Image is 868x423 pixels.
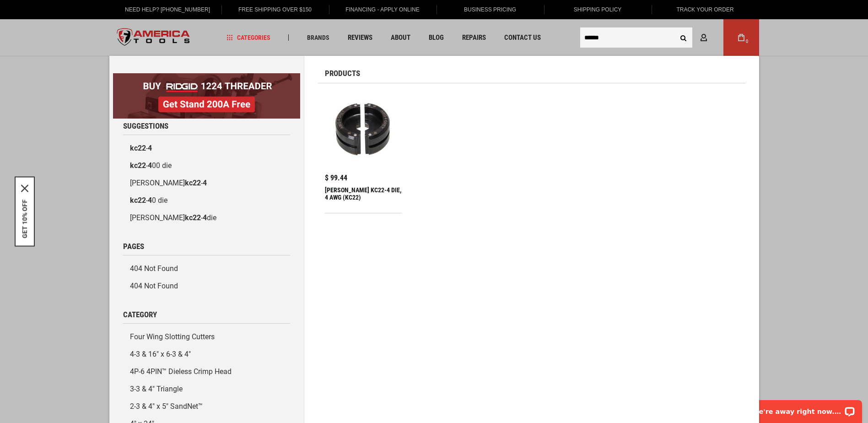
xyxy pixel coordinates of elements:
a: BOGO: Buy RIDGID® 1224 Threader, Get Stand 200A Free! [113,73,300,80]
a: 404 Not Found [123,260,290,277]
a: Categories [222,32,275,44]
a: 4P-6 4PIN™ Dieless Crimp Head [123,363,290,380]
iframe: LiveChat chat widget [739,394,868,423]
a: Brands [303,32,334,44]
a: [PERSON_NAME]kc22-4 [123,174,290,192]
b: kc22 [185,213,201,222]
span: Categories [226,34,270,41]
span: $ 99.44 [325,174,347,182]
b: 4 [148,144,152,152]
svg: close icon [21,185,28,192]
button: Search [675,29,692,46]
span: Products [325,70,360,77]
button: GET 10% OFF [21,200,28,239]
img: GREENLEE KC22-4 DIE, 4 AWG (KC22) [329,95,398,163]
button: Close [21,185,28,192]
b: 4 [148,196,152,205]
b: kc22 [185,179,201,187]
b: kc22 [130,161,146,170]
b: 4 [203,179,207,187]
a: 404 Not Found [123,277,290,295]
a: 4-3 & 16" x 6-3 & 4" [123,346,290,363]
span: Pages [123,243,144,250]
a: 3-3 & 4" Triangle [123,380,290,398]
div: GREENLEE KC22-4 DIE, 4 AWG (KC22) [325,186,402,208]
b: 4 [148,161,152,170]
span: Category [123,311,157,319]
b: kc22 [130,196,146,205]
a: Four Wing Slotting Cutters [123,328,290,346]
span: Brands [307,34,329,41]
b: kc22 [130,144,146,152]
a: 2-3 & 4" x 5" SandNet™ [123,398,290,415]
a: kc22-40 die [123,192,290,209]
img: BOGO: Buy RIDGID® 1224 Threader, Get Stand 200A Free! [113,73,300,119]
b: 4 [203,213,207,222]
a: kc22-4 [123,140,290,157]
a: GREENLEE KC22-4 DIE, 4 AWG (KC22) $ 99.44 [PERSON_NAME] KC22-4 DIE, 4 AWG (KC22) [325,90,402,213]
span: Suggestions [123,122,168,130]
a: kc22-400 die [123,157,290,174]
a: [PERSON_NAME]kc22-4die [123,209,290,227]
